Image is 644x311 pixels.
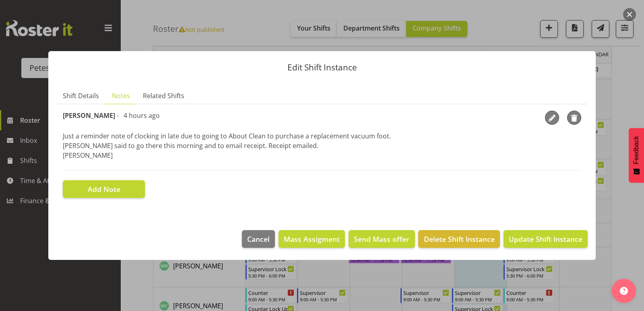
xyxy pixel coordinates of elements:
span: Cancel [247,234,270,244]
button: Send Mass offer [349,230,415,248]
span: [PERSON_NAME] [63,111,115,120]
button: Cancel [242,230,275,248]
span: Related Shifts [143,91,184,101]
span: Add Note [88,184,120,194]
span: Feedback [633,136,640,164]
p: Edit Shift Instance [56,63,588,72]
button: Delete Shift Instance [418,230,500,248]
img: help-xxl-2.png [620,287,628,295]
span: Shift Details [63,91,99,101]
span: Update Shift Instance [509,234,582,244]
span: Notes [112,91,130,101]
p: Just a reminder note of clocking in late due to going to About Clean to purchase a replacement va... [63,131,581,160]
span: Delete Shift Instance [424,234,495,244]
span: Mass Assigment [284,234,340,244]
span: - 4 hours ago [117,111,160,120]
button: Add Note [63,180,145,198]
button: Mass Assigment [279,230,345,248]
button: Update Shift Instance [504,230,588,248]
button: Feedback - Show survey [629,128,644,183]
span: Send Mass offer [354,234,409,244]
